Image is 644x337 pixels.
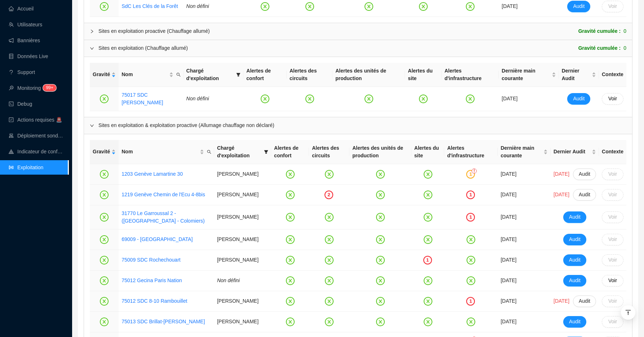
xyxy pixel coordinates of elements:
span: Audit [569,318,581,325]
span: Voir [608,170,617,178]
button: Voir [602,234,623,245]
th: Gravité [90,140,119,164]
a: databaseDonnées Live [9,53,48,59]
a: 75012 Gecina Paris Nation [122,277,182,284]
span: close-circle [286,213,295,222]
a: 69009 - [GEOGRAPHIC_DATA] [122,236,193,243]
span: [PERSON_NAME] [217,319,259,324]
th: Dernier Audit [559,63,599,87]
a: 75017 SDC [PERSON_NAME] [122,91,180,106]
span: close-circle [100,235,109,244]
span: close-circle [100,276,109,285]
th: Alertes du site [405,63,441,87]
th: Nom [119,63,183,87]
sup: 187 [43,84,56,91]
div: 2 [325,191,333,199]
th: Alertes de confort [243,63,287,87]
span: Gravité [93,71,110,78]
span: [DATE] [553,170,569,178]
span: close-circle [325,276,334,285]
span: close-circle [376,170,385,179]
span: Voir [608,256,617,264]
a: homeAccueil [9,6,34,12]
button: Audit [563,254,586,266]
a: 31770 Le Garroussal 2 - ([GEOGRAPHIC_DATA] - Colomiers) [122,210,211,225]
div: 1 [466,213,475,222]
button: Audit [573,189,596,201]
span: [PERSON_NAME] [217,257,259,263]
span: Nom [122,71,167,78]
button: Audit [573,296,596,307]
button: Audit [563,316,586,328]
span: Voir [608,318,617,325]
span: [DATE] [553,191,569,198]
span: filter [263,143,270,161]
span: close-circle [424,213,432,222]
a: 1203 Genève Lamartine 30 [122,170,183,178]
span: Gravité [93,148,110,156]
span: Voir [608,3,617,10]
span: close-circle [424,235,432,244]
td: [DATE] [498,250,551,271]
span: close-circle [100,213,109,222]
span: Voir [608,277,617,284]
th: Contexte [599,140,626,164]
td: [DATE] [498,291,551,312]
a: questionSupport [9,69,35,75]
span: close-circle [467,318,475,326]
a: 75012 Gecina Paris Nation [122,277,182,283]
span: Gravité cumulée : [578,27,621,35]
span: Nom [122,148,198,156]
span: Audit [573,3,585,10]
th: Contexte [599,63,626,87]
td: [DATE] [499,87,559,111]
span: close-circle [100,297,109,306]
span: close-circle [466,2,475,11]
a: slidersExploitation [9,165,43,170]
th: Alertes du site [411,140,444,164]
button: Voir [602,189,623,201]
div: 1 [423,256,432,264]
span: Gravité cumulée : [578,44,621,52]
a: teamUtilisateurs [9,22,42,27]
span: close-circle [467,235,475,244]
button: Audit [567,93,590,105]
span: close-circle [305,95,314,103]
a: 75012 SDC 8-10 Rambouillet [122,297,187,305]
span: close-circle [376,318,385,326]
span: close-circle [424,276,432,285]
span: 0 [623,44,626,52]
td: [DATE] [498,185,551,205]
span: close-circle [376,191,385,199]
td: [DATE] [498,312,551,332]
div: 1 [466,297,475,306]
button: Audit [567,1,590,12]
a: codeDebug [9,101,32,107]
span: close-circle [261,2,269,11]
a: 1219 Genève Chemin de l'Ecu 4-8bis [122,191,205,198]
span: close-circle [286,318,295,326]
span: close-circle [365,2,373,11]
div: ! [472,168,477,174]
span: close-circle [286,256,295,264]
span: close-circle [325,235,334,244]
span: Audit [569,213,581,221]
div: 1 [466,191,475,199]
div: Sites en exploitation (Chauffage allumé)Gravité cumulée :0 [84,40,632,57]
button: Audit [563,275,586,286]
span: Audit [579,297,590,305]
span: close-circle [325,256,334,264]
span: Chargé d'exploitation [186,67,234,82]
span: Voir [608,213,617,221]
button: Voir [602,254,623,266]
a: 75009 SDC Rochechouart [122,257,180,263]
a: 75012 SDC 8-10 Rambouillet [122,298,187,304]
a: clusterDéploiement sondes [9,133,63,139]
button: Audit [563,234,586,245]
button: Voir [602,168,623,180]
span: Non défini [186,3,209,9]
a: 75009 SDC Rochechouart [122,256,180,264]
span: close-circle [100,2,109,11]
span: search [207,150,211,154]
span: Audit [569,256,581,264]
